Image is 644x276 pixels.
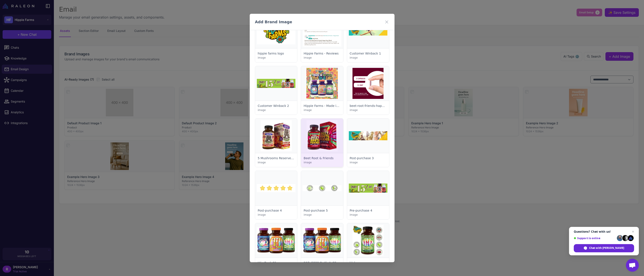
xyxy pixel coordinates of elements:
[626,259,639,272] div: Open chat
[574,237,615,240] span: Support is online
[574,230,634,233] span: Questions? Chat with us!
[574,244,634,252] div: Chat with Raleon
[255,19,292,25] h3: Add Brand Image
[589,246,624,250] span: Chat with [PERSON_NAME]
[630,229,636,234] span: Close chat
